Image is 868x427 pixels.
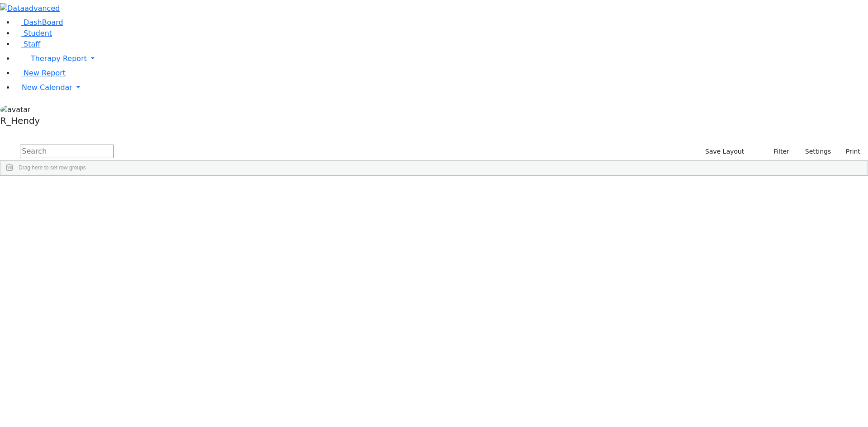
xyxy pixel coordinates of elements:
a: Staff [14,40,40,48]
span: DashBoard [24,18,63,27]
input: Search [20,145,114,158]
span: Student [24,29,52,38]
span: Staff [24,40,40,48]
span: New Report [24,69,66,77]
button: Print [835,145,864,159]
a: Student [14,29,52,38]
a: DashBoard [14,18,63,27]
span: New Calendar [22,83,72,92]
a: New Calendar [14,79,868,97]
button: Settings [793,145,835,159]
button: Save Layout [701,145,748,159]
a: New Report [14,69,66,77]
a: Therapy Report [14,50,868,68]
button: Filter [762,145,793,159]
span: Drag here to set row groups [19,164,86,171]
span: Therapy Report [31,54,87,63]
